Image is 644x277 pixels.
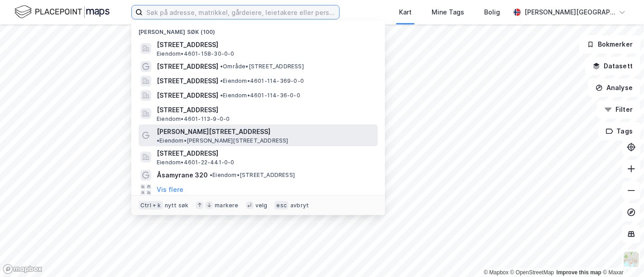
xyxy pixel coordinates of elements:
[597,100,640,119] button: Filter
[215,201,238,209] div: markere
[157,137,159,144] span: •
[585,57,640,75] button: Datasett
[220,63,304,70] span: Område • [STREET_ADDRESS]
[579,35,640,53] button: Bokmerker
[255,201,268,209] div: velg
[157,115,230,123] span: Eiendom • 4601-113-9-0-0
[399,7,412,18] div: Kart
[220,77,223,84] span: •
[557,269,601,276] a: Improve this map
[290,201,309,209] div: avbryt
[165,201,189,209] div: nytt søk
[157,148,374,159] span: [STREET_ADDRESS]
[157,184,183,195] button: Vis flere
[157,76,218,86] span: [STREET_ADDRESS]
[157,105,374,115] span: [STREET_ADDRESS]
[157,170,208,181] span: Åsamyrane 320
[210,172,212,178] span: •
[210,172,295,179] span: Eiendom • [STREET_ADDRESS]
[157,126,270,137] span: [PERSON_NAME][STREET_ADDRESS]
[524,7,615,18] div: [PERSON_NAME][GEOGRAPHIC_DATA]
[599,234,644,277] iframe: Chat Widget
[220,77,304,85] span: Eiendom • 4601-114-369-0-0
[598,122,640,140] button: Tags
[131,21,385,38] div: [PERSON_NAME] søk (100)
[484,7,500,18] div: Bolig
[3,264,43,274] a: Mapbox homepage
[157,50,235,57] span: Eiendom • 4601-158-30-0-0
[143,5,339,19] input: Søk på adresse, matrikkel, gårdeiere, leietakere eller personer
[510,269,554,276] a: OpenStreetMap
[139,201,163,210] div: Ctrl + k
[484,269,509,276] a: Mapbox
[157,159,235,166] span: Eiendom • 4601-22-441-0-0
[274,201,288,210] div: esc
[157,90,218,101] span: [STREET_ADDRESS]
[432,7,464,18] div: Mine Tags
[157,137,288,144] span: Eiendom • [PERSON_NAME][STREET_ADDRESS]
[588,79,640,97] button: Analyse
[220,92,300,99] span: Eiendom • 4601-114-36-0-0
[220,63,223,70] span: •
[14,4,110,20] img: logo.f888ab2527a4732fd821a326f86c7f29.svg
[157,61,218,72] span: [STREET_ADDRESS]
[220,92,223,99] span: •
[157,39,374,50] span: [STREET_ADDRESS]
